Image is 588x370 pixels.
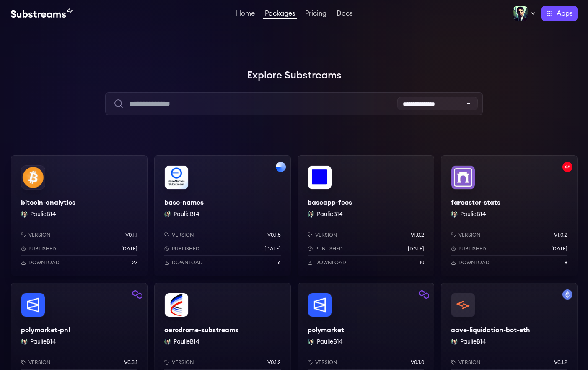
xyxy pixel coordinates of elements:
[317,210,343,219] button: PaulieB14
[276,162,286,172] img: Filter by base network
[419,289,429,300] img: Filter by polygon network
[154,155,291,276] a: Filter by base networkbase-namesbase-namesPaulieB14 PaulieB14Versionv0.1.5Published[DATE]Download16
[458,245,486,252] p: Published
[335,10,354,18] a: Docs
[124,359,137,366] p: v0.3.1
[562,162,572,172] img: Filter by optimism network
[315,359,337,366] p: Version
[267,232,281,238] p: v0.1.5
[315,245,343,252] p: Published
[234,10,256,18] a: Home
[551,245,567,252] p: [DATE]
[554,232,567,238] p: v1.0.2
[174,338,199,346] button: PaulieB14
[11,8,73,18] img: Substream's logo
[264,245,281,252] p: [DATE]
[28,259,60,266] p: Download
[513,6,528,21] img: Profile
[411,359,424,366] p: v0.1.0
[11,67,578,84] h1: Explore Substreams
[172,259,203,266] p: Download
[458,359,481,366] p: Version
[554,359,567,366] p: v0.1.2
[441,155,578,276] a: Filter by optimism networkfarcaster-statsfarcaster-statsPaulieB14 PaulieB14Versionv1.0.2Published...
[30,338,56,346] button: PaulieB14
[317,338,343,346] button: PaulieB14
[460,210,486,219] button: PaulieB14
[28,232,51,238] p: Version
[172,359,194,366] p: Version
[411,232,424,238] p: v1.0.2
[172,245,199,252] p: Published
[420,259,424,266] p: 10
[174,210,199,219] button: PaulieB14
[28,245,56,252] p: Published
[315,232,337,238] p: Version
[28,359,51,366] p: Version
[125,232,137,238] p: v0.1.1
[408,245,424,252] p: [DATE]
[172,232,194,238] p: Version
[458,232,481,238] p: Version
[11,155,148,276] a: bitcoin-analyticsbitcoin-analyticsPaulieB14 PaulieB14Versionv0.1.1Published[DATE]Download27
[121,245,137,252] p: [DATE]
[315,259,346,266] p: Download
[565,259,567,266] p: 8
[132,289,142,300] img: Filter by polygon network
[30,210,56,219] button: PaulieB14
[562,289,572,300] img: Filter by mainnet network
[132,259,137,266] p: 27
[298,155,434,276] a: baseapp-feesbaseapp-feesPaulieB14 PaulieB14Versionv1.0.2Published[DATE]Download10
[267,359,281,366] p: v0.1.2
[303,10,328,18] a: Pricing
[460,338,486,346] button: PaulieB14
[458,259,490,266] p: Download
[263,10,297,19] a: Packages
[276,259,281,266] p: 16
[557,8,572,18] span: Apps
